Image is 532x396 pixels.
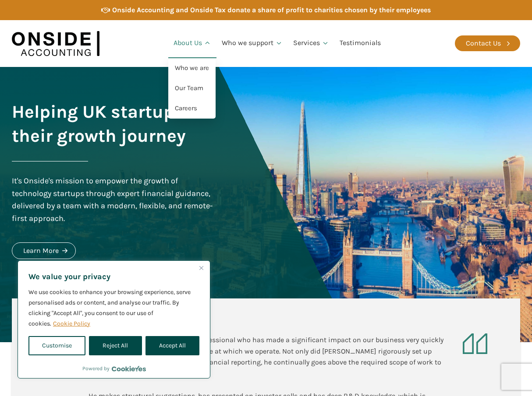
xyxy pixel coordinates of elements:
[12,100,215,148] h1: Helping UK startups on their growth journey
[168,98,216,119] a: Careers
[12,242,76,259] a: Learn More
[455,35,520,51] a: Contact Us
[145,336,199,355] button: Accept All
[216,28,288,58] a: Who we support
[23,245,59,256] div: Learn More
[18,260,210,378] div: We value your privacy
[196,263,206,273] button: Close
[168,58,216,78] a: Who we are
[199,266,203,270] img: Close
[168,28,216,58] a: About Us
[12,175,215,225] div: It's Onside's mission to empower the growth of technology startups through expert financial guida...
[28,287,199,329] p: We use cookies to enhance your browsing experience, serve personalised ads or content, and analys...
[112,4,431,16] div: Onside Accounting and Onside Tax donate a share of profit to charities chosen by their employees
[82,364,146,373] div: Powered by
[53,319,91,328] a: Cookie Policy
[334,28,386,58] a: Testimonials
[112,366,146,371] a: Visit CookieYes website
[28,336,85,355] button: Customise
[288,28,334,58] a: Services
[28,271,199,282] p: We value your privacy
[168,78,216,98] a: Our Team
[12,27,99,60] img: Onside Accounting
[466,38,501,49] div: Contact Us
[89,336,142,355] button: Reject All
